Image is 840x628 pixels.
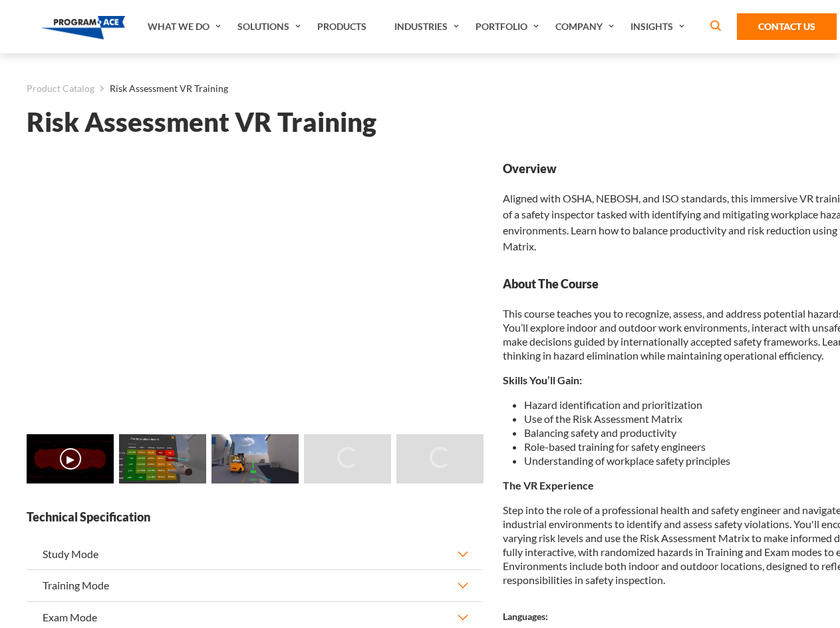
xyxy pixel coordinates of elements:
[60,448,81,470] button: ▶
[94,80,228,97] li: Risk Assessment VR Training
[119,434,206,483] img: Risk Assessment VR Training - Preview 1
[503,611,548,622] strong: Languages:
[27,539,482,569] button: Study Mode
[211,434,299,483] img: Risk Assessment VR Training - Preview 2
[27,434,114,483] img: Risk Assessment VR Training - Video 0
[41,16,126,39] img: Program-Ace
[27,570,482,601] button: Training Mode
[27,509,482,525] strong: Technical Specification
[737,13,837,40] a: Contact Us
[27,80,94,97] a: Product Catalog
[27,160,482,417] iframe: Risk Assessment VR Training - Video 0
